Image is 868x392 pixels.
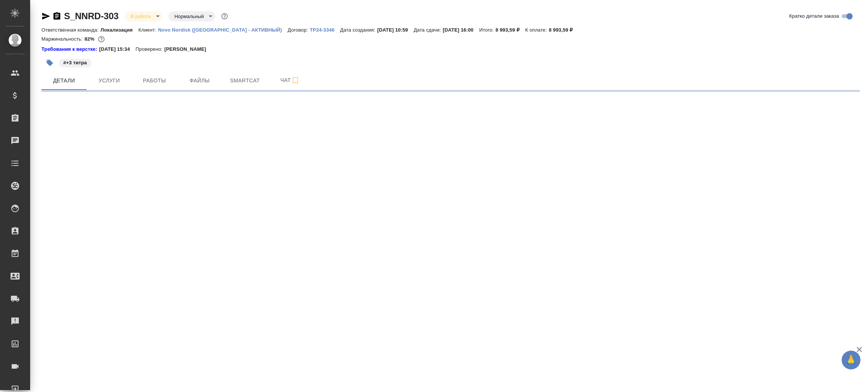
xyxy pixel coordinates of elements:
p: #+3 титра [63,59,87,67]
button: Добавить тэг [41,55,58,71]
p: Ответственная команда: [41,27,101,33]
a: Novo Nordisk ([GEOGRAPHIC_DATA] - АКТИВНЫЙ) [158,26,288,33]
a: S_NNRD-303 [64,11,119,21]
span: Услуги [91,76,127,85]
p: Локализация [101,27,139,33]
a: Требования к верстке: [41,46,99,53]
p: [DATE] 15:34 [99,46,136,53]
button: 🙏 [842,351,860,369]
p: Дата сдачи: [414,27,443,33]
p: Договор: [288,27,310,33]
p: Дата создания: [340,27,377,33]
p: [DATE] 16:00 [443,27,479,33]
a: ТР24-3346 [310,26,340,33]
button: 1342.88 RUB; [96,34,106,44]
span: Работы [136,76,173,85]
span: +3 титра [58,59,92,65]
p: Клиент: [138,27,158,33]
button: Скопировать ссылку для ЯМессенджера [41,12,50,21]
p: Проверено: [136,46,165,53]
button: Доп статусы указывают на важность/срочность заказа [220,11,229,21]
span: 🙏 [845,352,857,368]
button: Нормальный [172,13,206,20]
p: К оплате: [525,27,549,33]
p: 8 993,59 ₽ [495,27,525,33]
p: [PERSON_NAME] [164,46,212,53]
svg: Подписаться [291,76,300,85]
button: В работе [128,13,153,20]
span: Smartcat [227,76,263,85]
p: 82% [84,36,96,42]
span: Файлы [182,76,218,85]
button: Скопировать ссылку [52,12,61,21]
div: Нажми, чтобы открыть папку с инструкцией [41,46,99,53]
div: В работе [125,11,162,21]
p: 8 993,59 ₽ [549,27,579,33]
span: Кратко детали заказа [789,12,839,20]
p: Итого: [479,27,495,33]
p: [DATE] 10:59 [377,27,414,33]
p: Маржинальность: [41,36,84,42]
span: Чат [272,76,308,85]
div: В работе [168,11,215,21]
span: Детали [46,76,82,85]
